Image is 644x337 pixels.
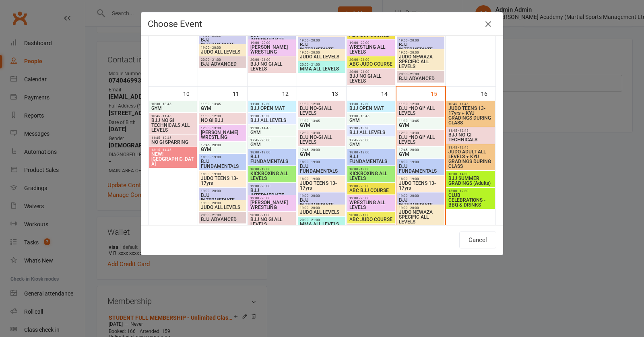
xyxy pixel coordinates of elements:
span: 19:00 - 20:00 [200,201,245,205]
span: BJJ NO-GI ALL LEVELS [299,106,344,116]
span: 19:00 - 20:00 [349,196,393,200]
span: 11:45 - 12:45 [448,146,493,149]
span: GYM [200,147,245,152]
span: CLUB CELEBRATIONS -BBQ & DRINKS [448,193,493,207]
span: JUDO TEENS 13-17yrs + KYU GRADINGS DURING CLASS [448,106,493,125]
span: 20:00 - 21:00 [200,58,245,62]
span: 18:00 - 19:00 [398,160,443,164]
span: BJJ INTERMEDIATE [200,193,245,203]
span: 17:45 - 20:00 [250,139,294,142]
span: BJJ FUNDAMENTALS [200,159,245,169]
span: 18:00 - 19:00 [299,177,344,181]
span: 19:00 - 20:00 [200,189,245,193]
span: 18:00 - 19:00 [398,177,443,181]
div: 10 [183,87,198,100]
span: BJJ INTERMEDIATE [200,37,245,47]
span: 18:00 - 19:00 [250,151,294,154]
span: BJJ ADVANCED [200,217,245,222]
span: 12:30 - 13:30 [299,131,344,135]
span: 18:00 - 19:00 [250,167,294,171]
span: 11:30 - 13:45 [349,114,393,118]
span: 19:00 - 20:00 [398,194,443,198]
span: BJJ FUNDAMENTALS [250,154,294,164]
span: 11:45 - 12:45 [151,136,195,140]
span: BJJ OPEN MAT [250,106,294,111]
span: GYM [398,152,443,157]
div: 11 [233,87,247,100]
span: 20:00 - 21:00 [250,58,294,62]
span: MMA ALL LEVELS [299,222,344,227]
span: 18:00 - 19:00 [299,160,344,164]
span: BJJ OPEN MAT [349,106,393,111]
span: BJJ FUNDAMENTALS [398,164,443,174]
span: 10:30 - 13:45 [151,102,195,106]
span: JUDO ALL LEVELS [200,50,245,54]
span: 12:30 - 14:45 [250,126,294,130]
span: 17:45 - 20:00 [299,148,344,152]
span: BJJ INTERMEDIATE [299,198,344,207]
span: BJJ FUNDAMENTALS [299,164,344,174]
span: BJJ INTERMEDIATE [398,198,443,207]
span: BJJ INTERMEDIATE [250,33,294,42]
span: BJJ INTERMEDIATE [250,188,294,198]
span: BJJ INTERMEDIATE [299,42,344,52]
span: BJJ NO GI ALL LEVELS [349,74,393,83]
span: BJJ SUMMER GRADINGS (Adults) [448,176,493,186]
span: 18:00 - 19:00 [349,151,393,154]
span: WRESTLING ALL LEVELS [349,200,393,210]
span: 19:00 - 20:00 [250,41,294,45]
span: ABC BJJ COURSE [349,188,393,193]
span: 20:00 - 21:00 [200,213,245,217]
span: JUDO TEENS 13-17yrs [299,181,344,190]
span: KICKBOXING ALL LEVELS [349,171,393,181]
span: BJJ INTERMEDIATE [398,42,443,52]
span: 19:00 - 20:00 [398,206,443,210]
span: BJJ ALL LEVELS [349,130,393,135]
span: GYM [151,106,195,111]
span: 10:45 - 11:45 [448,102,493,106]
span: 12:30 - 13:30 [200,126,245,130]
span: 11:30 - 12:30 [398,102,443,106]
span: 19:00 - 20:00 [299,51,344,54]
span: 19:00 - 20:00 [349,41,393,45]
span: BJJ ADVANCED [398,76,443,81]
span: ABC BJJ COURSE [349,33,393,37]
span: JUDO NEWAZA SPECIFIC ALL LEVELS [398,54,443,69]
span: 12:30 - 13:30 [250,114,294,118]
span: JUDO ALL LEVELS [299,54,344,59]
span: JUDO ADULT ALL LEVELS + KYU GRADINGS DURING CLASS [448,149,493,169]
span: 20:00 - 21:00 [299,218,344,222]
span: GYM [299,152,344,157]
span: 20:00 - 21:00 [349,58,393,62]
span: GYM [299,123,344,128]
span: BJJ ADVANCED [200,62,245,66]
span: GYM [200,106,245,111]
span: GYM [349,118,393,123]
div: 16 [481,87,495,100]
span: 19:00 - 20:00 [299,39,344,42]
span: MMA ALL LEVELS [299,66,344,71]
span: BJJ NO GI ALL LEVELS [250,62,294,71]
span: 12:30 - 13:30 [349,126,393,130]
span: NO GI SPARRING [151,140,195,145]
span: 11:30 - 13:45 [200,102,245,106]
span: GYM [250,130,294,135]
span: 20:00 - 21:00 [398,72,443,76]
span: BJJ NO GI TECHNICALS ALL LEVELS [151,118,195,132]
button: Close [482,18,495,31]
div: 14 [381,87,396,100]
span: 11:30 - 12:30 [299,102,344,106]
span: BJJ NO-GI ALL LEVELS [299,135,344,145]
span: [PERSON_NAME] WRESTLING [250,200,294,210]
span: 20:00 - 21:00 [349,70,393,74]
span: JUDO TEENS 13-17yrs [200,176,245,186]
span: [PERSON_NAME] WRESTLING [200,130,245,140]
span: BJJ ALL LEVELS [250,118,294,123]
span: 18:00 - 19:00 [200,155,245,159]
span: ABC JUDO COURSE [349,62,393,66]
span: 19:00 - 20:00 [398,51,443,54]
span: GYM [398,123,443,128]
span: BJJ NO GI ALL LEVELS [250,217,294,227]
span: 11:30 - 13:45 [398,119,443,123]
span: 15:00 - 17:30 [448,189,493,193]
